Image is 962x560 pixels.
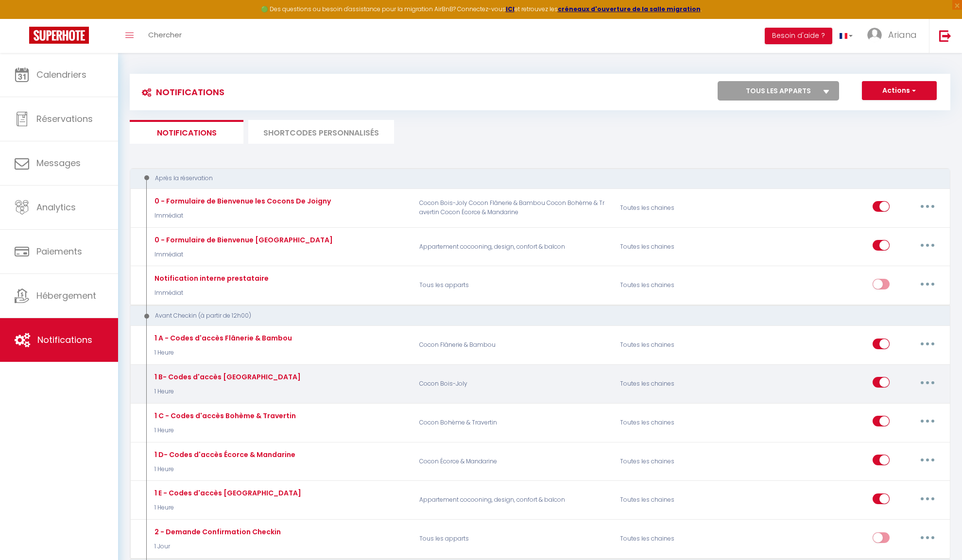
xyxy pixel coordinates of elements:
p: 1 Heure [152,503,301,512]
div: 1 C - Codes d'accès Bohème & Travertin [152,410,296,421]
div: Toutes les chaines [614,370,747,398]
li: SHORTCODES PERSONNALISÉS [248,120,394,144]
img: ... [867,28,882,42]
p: Cocon Écorce & Mandarine [413,447,614,475]
div: 1 A - Codes d'accès Flânerie & Bambou [152,333,292,343]
span: Chercher [148,30,182,40]
div: Toutes les chaines [614,331,747,359]
div: Toutes les chaines [614,447,747,475]
p: Cocon Bois-Joly Cocon Flânerie & Bambou Cocon Bohème & Travertin Cocon Écorce & Mandarine [413,194,614,222]
a: créneaux d'ouverture de la salle migration [558,5,701,13]
p: 1 Heure [152,387,301,396]
p: Tous les apparts [413,525,614,553]
a: Chercher [141,19,189,53]
button: Ouvrir le widget de chat LiveChat [8,4,37,33]
div: Notification interne prestataire [152,273,269,284]
span: Hébergement [36,289,96,302]
a: ... Ariana [860,19,929,53]
div: Toutes les chaines [614,408,747,437]
span: Notifications [37,334,92,346]
p: Cocon Flânerie & Bambou [413,331,614,359]
p: 1 Heure [152,465,295,474]
p: Immédiat [152,288,269,298]
span: Réservations [36,113,93,125]
div: 2 - Demande Confirmation Checkin [152,526,281,537]
p: Tous les apparts [413,272,614,300]
div: Toutes les chaines [614,194,747,222]
a: ICI [506,5,515,13]
span: Calendriers [36,68,86,81]
div: 1 B- Codes d'accès [GEOGRAPHIC_DATA] [152,372,301,382]
p: 1 Heure [152,426,296,435]
div: Avant Checkin (à partir de 12h00) [139,311,926,321]
p: Cocon Bohème & Travertin [413,408,614,437]
button: Actions [862,81,937,101]
span: Ariana [888,29,917,41]
div: Toutes les chaines [614,233,747,261]
p: Appartement cocooning, design, confort & balcon [413,486,614,514]
span: Messages [36,157,81,169]
button: Besoin d'aide ? [765,28,832,44]
span: Paiements [36,245,82,257]
div: Toutes les chaines [614,272,747,300]
img: Super Booking [29,27,89,44]
p: Immédiat [152,211,331,221]
div: 0 - Formulaire de Bienvenue [GEOGRAPHIC_DATA] [152,235,333,245]
p: 1 Jour [152,542,281,551]
img: logout [939,30,951,42]
div: 0 - Formulaire de Bienvenue les Cocons De Joigny [152,196,331,206]
li: Notifications [130,120,243,144]
span: Analytics [36,201,76,213]
div: Après la réservation [139,174,926,183]
p: 1 Heure [152,348,292,357]
p: Appartement cocooning, design, confort & balcon [413,233,614,261]
h3: Notifications [137,81,224,103]
p: Immédiat [152,250,333,259]
div: 1 D- Codes d'accès Écorce & Mandarine [152,449,295,460]
div: 1 E - Codes d'accès [GEOGRAPHIC_DATA] [152,488,301,498]
p: Cocon Bois-Joly [413,370,614,398]
div: Toutes les chaines [614,486,747,514]
div: Toutes les chaines [614,525,747,553]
